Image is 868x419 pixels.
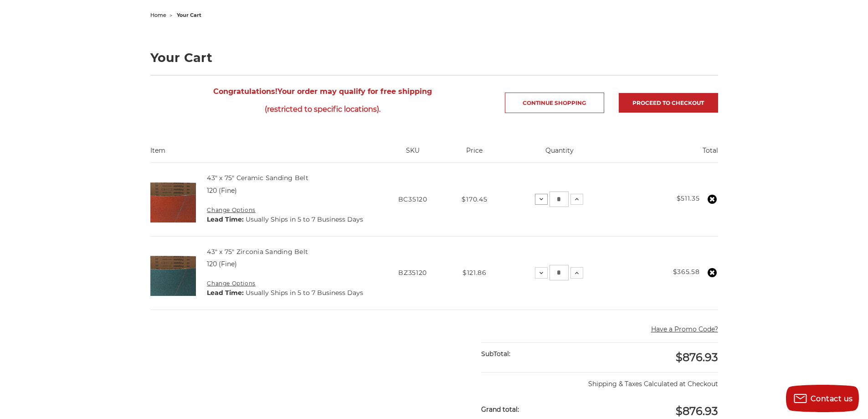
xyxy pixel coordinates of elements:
[398,269,427,277] span: BZ35120
[207,288,244,298] dt: Lead Time
[246,288,363,298] dd: Usually Ships in 5 to 7 Business Days
[150,250,196,296] img: 43" x 75" Zirconia Sanding Belt
[811,394,853,403] span: Contact us
[481,343,600,365] div: SubTotal:
[380,146,446,162] th: SKU
[207,248,308,256] a: 43" x 75" Zirconia Sanding Belt
[550,265,569,280] input: 43" x 75" Zirconia Sanding Belt Quantity:
[550,191,569,207] input: 43" x 75" Ceramic Sanding Belt Quantity:
[677,194,700,202] strong: $511.35
[177,12,201,18] span: your cart
[673,268,700,276] strong: $365.58
[207,207,255,213] a: Change Options
[213,87,277,96] strong: Congratulations!
[481,405,519,414] strong: Grand total:
[505,93,604,113] a: Continue Shopping
[619,93,718,113] a: Proceed to checkout
[150,146,380,162] th: Item
[462,269,487,277] span: $121.86
[207,215,244,224] dt: Lead Time
[462,195,487,203] span: $170.45
[616,146,718,162] th: Total
[481,372,718,389] p: Shipping & Taxes Calculated at Checkout
[150,177,196,222] img: 43" x 75" Ceramic Sanding Belt
[207,280,255,287] a: Change Options
[150,100,495,118] span: (restricted to specific locations).
[503,146,616,162] th: Quantity
[207,186,237,196] dd: 120 (Fine)
[207,174,308,182] a: 43" x 75" Ceramic Sanding Belt
[676,351,718,364] span: $876.93
[207,259,237,269] dd: 120 (Fine)
[651,325,718,334] button: Have a Promo Code?
[676,404,718,418] span: $876.93
[246,215,363,224] dd: Usually Ships in 5 to 7 Business Days
[150,12,166,18] a: home
[446,146,503,162] th: Price
[150,52,718,64] h1: Your Cart
[150,83,495,118] span: Your order may qualify for free shipping
[786,385,859,412] button: Contact us
[398,195,427,203] span: BC35120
